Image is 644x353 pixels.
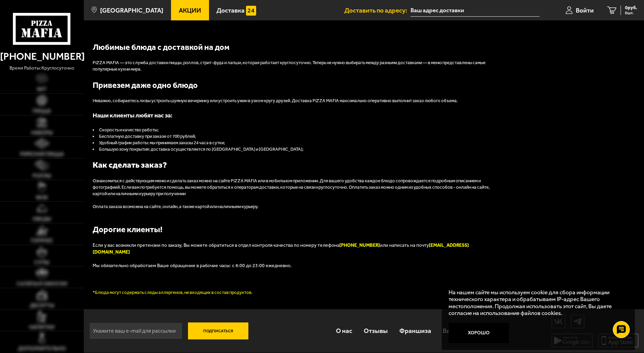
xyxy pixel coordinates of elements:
span: Доставка [216,7,245,14]
span: Акции [179,7,201,14]
span: Салаты и закуски [17,281,67,286]
a: О нас [330,320,358,342]
span: Дополнительно [18,346,66,351]
span: Доставить по адресу: [344,7,411,14]
a: Франшиза [394,320,437,342]
span: Наши клиенты любят нас за: [93,112,172,119]
span: Если у вас возникли претензии по заказу, Вы можете обратиться в отдел контроля качества по номеру... [93,242,339,248]
input: Ваш адрес доставки [411,4,539,17]
b: Привезем даже одно блюдо [93,80,198,90]
span: Десерты [30,303,54,308]
p: Ознакомиться с действующим меню и сделать заказ можно на сайте PIZZA MAFIA или в мобильном прилож... [93,178,500,197]
button: Подписаться [188,322,248,339]
p: PIZZA MAFIA — это служба доставки пиццы, роллов, стрит-фуда и лапши, которая работает круглосуточ... [93,60,500,73]
a: Отзывы [358,320,394,342]
span: Войти [576,7,594,14]
p: На нашем сайте мы используем cookie для сбора информации технического характера и обрабатываем IP... [449,289,624,317]
span: Горячее [31,238,53,243]
li: Скорость и качество работы; [93,127,500,133]
b: Как сделать заказ? [93,160,167,170]
span: Роллы [33,173,51,179]
span: [GEOGRAPHIC_DATA] [100,7,163,14]
span: Наборы [31,130,53,135]
li: Большую зону покрытия: доставка осуществляется по [GEOGRAPHIC_DATA] и [GEOGRAPHIC_DATA]; [93,146,500,153]
li: Удобный график работы: мы принимаем заказы 24 часа в сутки; [93,140,500,146]
span: WOK [36,195,48,200]
p: Оплата заказа возможна на сайте, онлайн, а также картой или наличными курьеру. [93,204,500,210]
a: Вакансии [437,320,477,342]
span: Обеды [33,216,51,222]
font: [PHONE_NUMBER] [339,242,380,248]
font: *Блюда могут содержать следы аллергенов, не входящих в состав продуктов. [93,290,252,295]
li: Бесплатную доставку при заказе от 700 рублей; [93,133,500,140]
span: Римская пицца [20,151,64,157]
span: Мы обязательно обработаем Ваше обращение в рабочие часы: с 8:00 до 23:00 ежедневно. [93,263,292,268]
img: 15daf4d41897b9f0e9f617042186c801.svg [246,6,256,16]
span: Супы [34,260,49,265]
span: 0 руб. [625,5,637,10]
span: 0 шт. [625,11,637,15]
p: Неважно, собираетесь ли вы устроить шумную вечеринку или устроить ужин в узком кругу друзей. Дост... [93,98,500,104]
b: Любимые блюда с доставкой на дом [93,42,229,52]
span: Пицца [33,108,51,114]
input: Укажите ваш e-mail для рассылки [89,322,183,339]
button: Хорошо [449,323,509,343]
span: Хит [37,87,47,92]
b: Дорогие клиенты! [93,225,163,234]
span: Напитки [29,324,54,330]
